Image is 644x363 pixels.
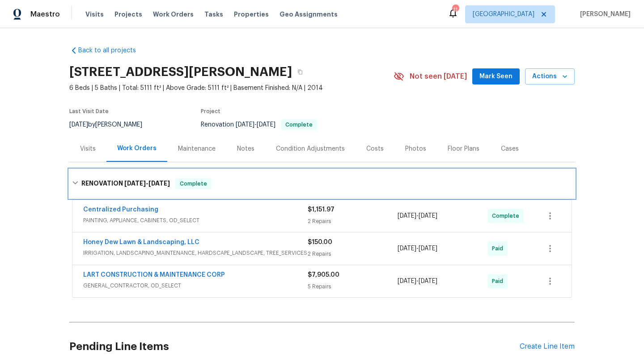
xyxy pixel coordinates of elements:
span: Complete [176,179,211,188]
span: Last Visit Date [69,109,109,114]
span: Project [201,109,220,114]
a: LART CONSTRUCTION & MAINTENANCE CORP [83,272,225,278]
h2: [STREET_ADDRESS][PERSON_NAME] [69,68,292,76]
span: [DATE] [398,245,416,252]
span: Mark Seen [479,71,513,82]
a: Back to all projects [69,46,155,55]
span: [DATE] [398,278,416,284]
span: [GEOGRAPHIC_DATA] [473,10,534,19]
span: - [398,211,437,220]
span: [DATE] [419,278,437,284]
span: [DATE] [398,213,416,219]
span: PAINTING, APPLIANCE, CABINETS, OD_SELECT [83,216,308,225]
a: Honey Dew Lawn & Landscaping, LLC [83,239,199,245]
span: $7,905.00 [308,272,339,278]
span: Projects [114,10,142,19]
span: Geo Assignments [280,10,338,19]
div: Floor Plans [448,144,479,153]
div: Cases [501,144,519,153]
span: Paid [492,244,507,253]
div: Create Line Item [520,342,575,351]
span: Complete [492,211,523,220]
span: [DATE] [419,213,437,219]
div: Costs [366,144,384,153]
span: Work Orders [153,10,194,19]
span: - [398,244,437,253]
button: Copy Address [292,64,308,80]
span: Renovation [201,122,317,128]
span: Tasks [204,11,223,17]
span: Visits [85,10,104,19]
div: Work Orders [117,144,157,153]
div: RENOVATION [DATE]-[DATE]Complete [69,169,575,198]
div: Maintenance [178,144,216,153]
span: 6 Beds | 5 Baths | Total: 5111 ft² | Above Grade: 5111 ft² | Basement Finished: N/A | 2014 [69,84,394,93]
span: GENERAL_CONTRACTOR, OD_SELECT [83,281,308,290]
span: $150.00 [308,239,332,245]
span: Complete [282,122,316,127]
span: Not seen [DATE] [410,72,467,81]
span: Actions [532,71,568,82]
button: Mark Seen [472,68,520,85]
span: [DATE] [148,180,170,186]
div: Visits [80,144,96,153]
div: 5 Repairs [308,282,398,291]
span: - [124,180,170,186]
div: by [PERSON_NAME] [69,119,153,130]
div: Photos [405,144,426,153]
button: Actions [525,68,575,85]
span: Maestro [30,10,60,19]
div: 2 Repairs [308,249,398,258]
span: Properties [234,10,269,19]
span: [DATE] [124,180,146,186]
span: [DATE] [257,122,275,128]
div: Notes [237,144,254,153]
a: Centralized Purchasing [83,207,158,213]
span: - [398,277,437,286]
span: [PERSON_NAME] [576,10,631,19]
div: 2 Repairs [308,217,398,226]
span: [DATE] [69,122,88,128]
div: 11 [452,5,458,14]
span: $1,151.97 [308,207,335,213]
span: [DATE] [236,122,254,128]
div: Condition Adjustments [276,144,345,153]
span: IRRIGATION, LANDSCAPING_MAINTENANCE, HARDSCAPE_LANDSCAPE, TREE_SERVICES [83,249,308,257]
h6: RENOVATION [81,178,170,189]
span: Paid [492,277,507,286]
span: [DATE] [419,245,437,252]
span: - [236,122,275,128]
